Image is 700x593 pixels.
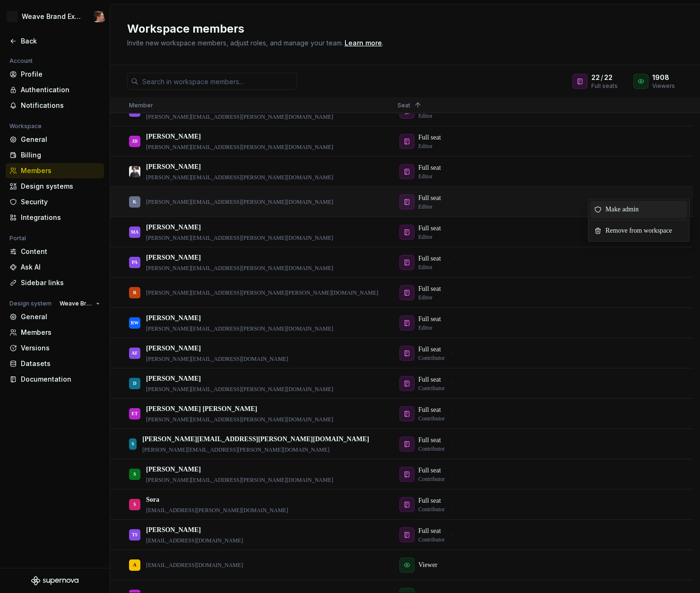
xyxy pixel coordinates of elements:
div: Workspace [6,121,45,132]
button: Full seatContributor [398,495,460,514]
div: Versions [21,343,100,353]
p: [PERSON_NAME] [146,374,201,384]
p: Editor [418,233,432,241]
p: Full seat [418,436,441,445]
div: A [7,11,18,22]
div: Billing [21,150,100,160]
p: [PERSON_NAME][EMAIL_ADDRESS][PERSON_NAME][PERSON_NAME][DOMAIN_NAME] [146,289,378,296]
p: Full seat [418,284,441,294]
p: Editor [418,263,432,271]
a: Learn more [345,38,382,48]
p: Full seat [418,405,441,415]
button: Full seatContributor [398,404,460,423]
div: AF [131,344,138,362]
div: Weave Brand Extended [22,12,82,21]
div: PA [132,253,138,271]
span: Make admin [602,201,646,218]
button: Full seatEditor [398,132,456,151]
button: Full seatContributor [398,344,460,363]
p: Contributor [418,445,445,453]
p: [PERSON_NAME][EMAIL_ADDRESS][PERSON_NAME][DOMAIN_NAME] [146,264,333,272]
p: [PERSON_NAME] [146,344,201,353]
button: Full seatEditor [398,314,456,332]
a: Back [6,34,104,49]
p: Full seat [418,133,441,142]
span: 1908 [652,73,669,82]
span: Seat [398,102,410,109]
p: Editor [418,173,432,180]
p: [PERSON_NAME][EMAIL_ADDRESS][PERSON_NAME][DOMAIN_NAME] [142,446,382,453]
div: S [133,495,136,514]
div: R [133,283,136,302]
div: Sidebar links [21,278,100,288]
button: Full seatContributor [398,465,460,484]
a: Integrations [6,210,104,225]
p: [PERSON_NAME][EMAIL_ADDRESS][PERSON_NAME][DOMAIN_NAME] [146,143,333,151]
p: [PERSON_NAME] [146,132,201,141]
div: K [133,192,137,211]
input: Search in workspace members... [138,73,297,90]
p: Full seat [418,496,441,506]
button: Full seatContributor [398,525,460,544]
div: Portal [6,233,30,244]
p: Full seat [418,375,441,384]
button: Full seatEditor [398,223,456,242]
a: General [6,309,104,324]
a: Profile [6,67,104,82]
a: Authentication [6,82,104,97]
div: Design systems [21,182,100,191]
p: Editor [418,294,432,301]
div: Full seats [591,82,622,90]
button: Full seatEditor [398,253,456,272]
p: [PERSON_NAME] [146,465,201,474]
p: Contributor [418,354,445,362]
p: Contributor [418,536,445,543]
span: Weave Brand Extended [60,300,92,307]
a: Members [6,163,104,178]
p: [PERSON_NAME] [146,314,201,323]
p: Full seat [418,345,441,354]
p: Sora [146,495,159,505]
p: [PERSON_NAME][EMAIL_ADDRESS][PERSON_NAME][DOMAIN_NAME] [146,174,333,181]
span: . [343,40,383,47]
a: Content [6,244,104,259]
p: [PERSON_NAME][EMAIL_ADDRESS][PERSON_NAME][DOMAIN_NAME] [146,234,333,242]
p: [EMAIL_ADDRESS][PERSON_NAME][DOMAIN_NAME] [146,506,288,514]
a: Billing [6,148,104,163]
div: General [21,312,100,322]
div: Documentation [21,375,100,384]
div: Design system [6,298,55,309]
button: Full seatContributor [398,374,460,393]
div: Authentication [21,85,100,95]
p: Editor [418,142,432,150]
div: Integrations [21,213,100,222]
p: Contributor [418,384,445,392]
p: Full seat [418,466,441,475]
h2: Workspace members [127,21,672,36]
p: Full seat [418,254,441,263]
a: Supernova Logo [31,576,78,585]
p: Editor [418,324,432,331]
div: Back [21,36,100,46]
button: Full seatEditor [398,192,456,211]
p: Full seat [418,224,441,233]
button: AWeave Brand ExtendedAlexis Morin [2,6,108,27]
div: Content [21,247,100,256]
p: [EMAIL_ADDRESS][DOMAIN_NAME] [146,537,243,544]
a: Versions [6,340,104,356]
button: Full seatContributor [398,435,460,453]
p: Editor [418,203,432,210]
a: Design systems [6,179,104,194]
p: Full seat [418,193,441,203]
p: Contributor [418,475,445,483]
div: Ask AI [21,262,100,272]
a: Documentation [6,372,104,387]
p: [PERSON_NAME][EMAIL_ADDRESS][PERSON_NAME][DOMAIN_NAME] [146,113,333,121]
p: [PERSON_NAME] [146,253,201,262]
p: [PERSON_NAME][EMAIL_ADDRESS][PERSON_NAME][DOMAIN_NAME] [146,198,333,206]
p: [PERSON_NAME][EMAIL_ADDRESS][PERSON_NAME][DOMAIN_NAME] [146,385,333,393]
div: RW [131,314,139,332]
p: [PERSON_NAME][EMAIL_ADDRESS][DOMAIN_NAME] [146,355,288,363]
div: Notifications [21,101,100,110]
